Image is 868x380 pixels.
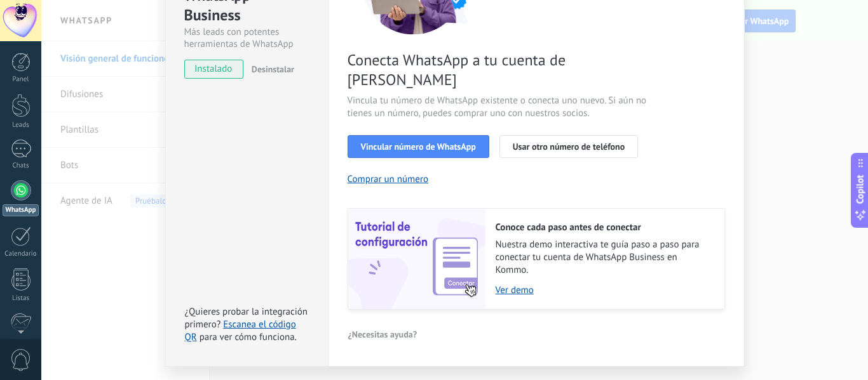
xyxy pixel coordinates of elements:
[348,173,429,185] button: Comprar un número
[252,63,294,75] span: Desinstalar
[185,60,243,79] span: instalado
[348,325,418,344] button: ¿Necesitas ayuda?
[3,204,39,216] div: WhatsApp
[185,318,296,343] a: Escanea el código QR
[513,142,625,151] span: Usar otro número de teléfono
[496,239,712,277] span: Nuestra demo interactiva te guía paso a paso para conectar tu cuenta de WhatsApp Business en Kommo.
[3,294,39,303] div: Listas
[496,284,712,296] a: Ver demo
[854,174,867,204] span: Copilot
[200,331,297,343] span: para ver cómo funciona.
[3,162,39,170] div: Chats
[348,50,650,89] span: Conecta WhatsApp a tu cuenta de [PERSON_NAME]
[185,306,308,331] span: ¿Quieres probar la integración primero?
[3,75,39,84] div: Panel
[3,121,39,129] div: Leads
[348,330,417,339] span: ¿Necesitas ayuda?
[3,250,39,258] div: Calendario
[348,135,489,158] button: Vincular número de WhatsApp
[496,221,712,233] h2: Conoce cada paso antes de conectar
[361,142,476,151] span: Vincular número de WhatsApp
[348,95,650,120] span: Vincula tu número de WhatsApp existente o conecta uno nuevo. Si aún no tienes un número, puedes c...
[499,135,638,158] button: Usar otro número de teléfono
[184,26,309,50] div: Más leads con potentes herramientas de WhatsApp
[247,60,294,79] button: Desinstalar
